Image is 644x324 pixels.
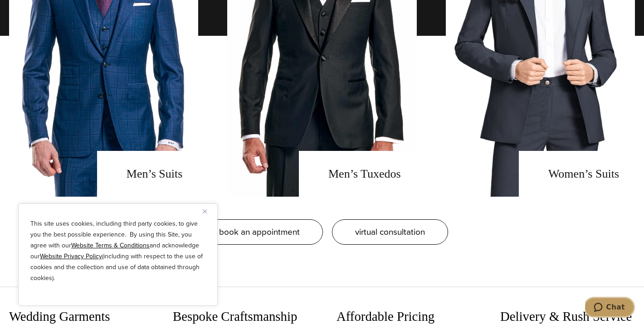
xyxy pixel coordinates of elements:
[40,251,102,261] a: Website Privacy Policy
[355,225,425,238] span: virtual consultation
[585,297,635,319] iframe: Opens a widget where you can chat to one of our agents
[203,206,214,217] button: Close
[203,209,207,213] img: Close
[196,219,323,245] a: book an appointment
[71,241,150,250] a: Website Terms & Conditions
[219,225,300,238] span: book an appointment
[30,218,205,284] p: This site uses cookies, including third party cookies, to give you the best possible experience. ...
[332,219,448,245] a: virtual consultation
